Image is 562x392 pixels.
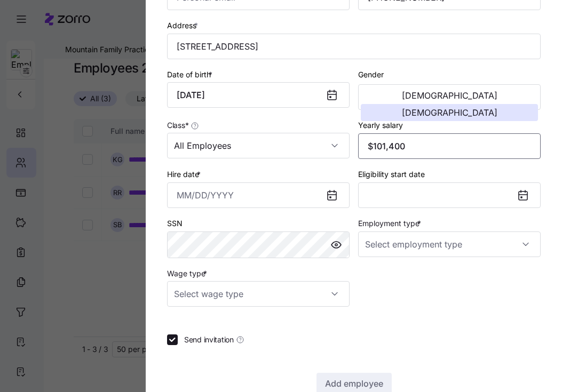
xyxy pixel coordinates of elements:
[167,20,200,31] label: Address
[167,133,350,158] input: Class
[167,69,215,81] label: Date of birth
[167,34,541,59] input: Address
[358,218,423,229] label: Employment type
[358,133,541,159] input: Yearly salary
[402,91,497,100] span: [DEMOGRAPHIC_DATA]
[167,82,350,108] input: MM/DD/YYYY
[358,69,384,81] label: Gender
[184,334,234,345] span: Send invitation
[402,108,497,117] span: [DEMOGRAPHIC_DATA]
[325,377,383,390] span: Add employee
[167,169,203,180] label: Hire date
[358,119,403,131] label: Yearly salary
[358,169,425,180] label: Eligibility start date
[167,281,350,307] input: Select wage type
[167,268,209,279] label: Wage type
[167,120,188,131] span: Class *
[358,231,541,257] input: Select employment type
[167,182,350,208] input: MM/DD/YYYY
[167,218,183,229] label: SSN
